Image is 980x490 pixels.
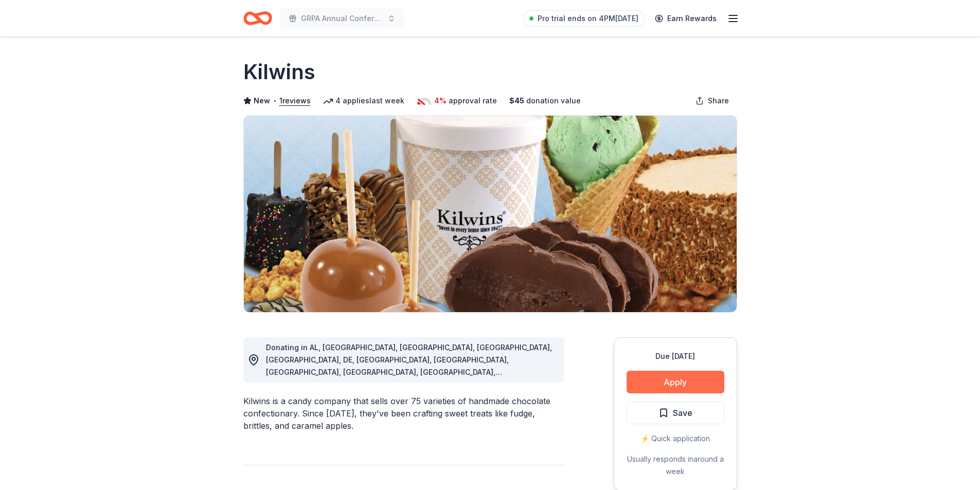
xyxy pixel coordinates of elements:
h1: Kilwins [243,58,315,86]
button: Apply [627,371,724,393]
a: Home [243,6,272,30]
span: donation value [526,95,581,107]
img: Image for Kilwins [244,116,737,312]
div: Kilwins is a candy company that sells over 75 varieties of handmade chocolate confectionary. Sinc... [243,395,564,432]
a: Pro trial ends on 4PM[DATE] [523,10,645,27]
div: ⚡️ Quick application [627,432,724,445]
span: Share [708,95,729,107]
span: Pro trial ends on 4PM[DATE] [538,12,638,25]
button: Save [627,402,724,424]
span: New [254,95,270,107]
div: Usually responds in around a week [627,453,724,478]
div: Due [DATE] [627,350,724,362]
a: Earn Rewards [649,9,723,28]
span: approval rate [449,95,497,107]
button: Share [687,90,737,111]
span: $ 45 [509,95,524,107]
button: 1reviews [279,95,311,107]
span: Save [673,406,692,420]
span: Donating in AL, [GEOGRAPHIC_DATA], [GEOGRAPHIC_DATA], [GEOGRAPHIC_DATA], [GEOGRAPHIC_DATA], DE, [... [266,343,552,450]
span: 4% [434,95,447,107]
span: • [273,97,276,105]
button: GRPA Annual Conference [280,8,404,29]
div: 4 applies last week [323,95,404,107]
span: GRPA Annual Conference [301,12,383,25]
